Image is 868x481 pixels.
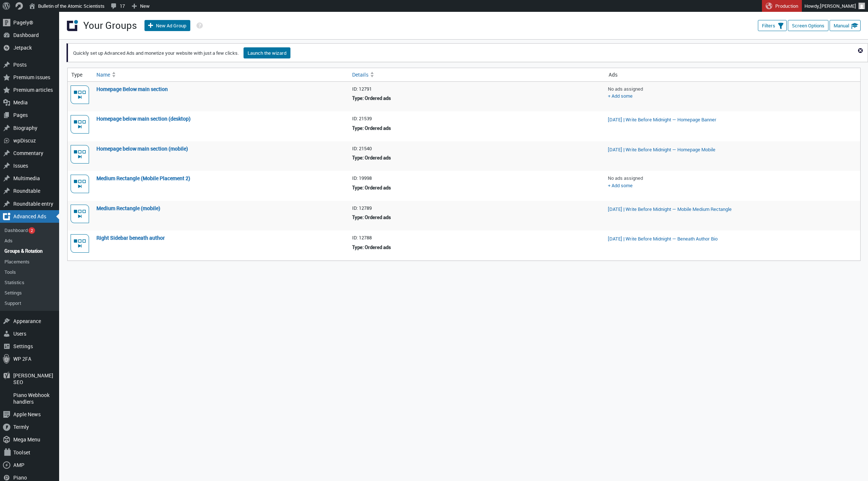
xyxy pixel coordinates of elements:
a: Name Sort ascending. [93,68,349,81]
strong: Type: Ordered ads [352,95,391,101]
a: Medium Rectangle (Mobile Placement 2) [96,175,190,182]
img: Ordered ads [71,205,89,223]
th: Ads [605,68,861,82]
strong: Type: Ordered ads [352,214,391,221]
td: No ads assigned [605,81,861,111]
a: + Add some [608,92,633,99]
a: Manual [830,20,861,31]
li: ID: 12791 [352,85,602,93]
strong: Type: Ordered ads [352,154,391,161]
strong: Type: Ordered ads [352,184,391,191]
a: [DATE] | Write Before Midnight — Mobile Medium Rectangle [608,206,732,212]
span: [PERSON_NAME] [820,3,856,9]
span: 2 [31,228,33,233]
th: Type [68,68,94,82]
p: Quickly set up Advanced Ads and monetize your website with just a few clicks. [72,47,854,59]
a: Launch the wizard [244,47,290,58]
img: Ordered ads [71,145,89,164]
span: Name [96,71,110,78]
a: Homepage Below main section [96,85,168,92]
img: Ordered ads [71,115,89,134]
a: [DATE] | Write Before Midnight — Beneath Author Bio [608,235,718,242]
li: ID: 21539 [352,115,602,122]
li: ID: 21540 [352,145,602,152]
td: No ads assigned [605,171,861,201]
a: [DATE] | Write Before Midnight — Homepage Mobile [608,146,715,153]
a: Homepage below main section (desktop) [96,115,191,122]
li: ID: 12789 [352,205,602,212]
button: Filters [758,20,787,31]
img: Ordered ads [71,175,89,193]
span: Details [352,71,368,78]
strong: Type: Ordered ads [352,244,391,250]
a: Medium Rectangle (mobile) [96,205,160,212]
button: Screen Options [788,20,828,31]
a: Homepage below main section (mobile) [96,145,188,152]
img: Ordered ads [71,234,89,253]
li: ID: 12788 [352,234,602,242]
a: Details Sort ascending. [349,68,605,81]
a: [DATE] | Write Before Midnight — Homepage Banner [608,116,716,123]
a: + Add some [608,182,633,189]
h1: Your Groups [83,19,137,32]
img: Ordered ads [71,85,89,104]
strong: Type: Ordered ads [352,125,391,131]
a: New Ad Group [144,20,190,31]
a: Right Sidebar beneath author [96,234,165,241]
li: ID: 19998 [352,175,602,182]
